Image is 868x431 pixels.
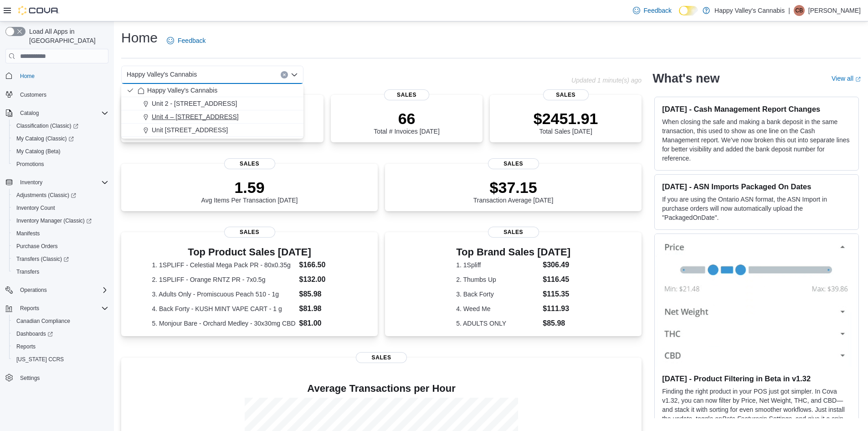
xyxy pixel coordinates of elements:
[16,373,43,384] a: Settings
[201,178,298,197] p: 1.59
[127,69,197,80] span: Happy Valley's Cannabis
[299,303,347,314] dd: $81.98
[20,305,39,312] span: Reports
[16,303,43,314] button: Reports
[9,227,112,240] button: Manifests
[9,119,112,132] a: Classification (Classic)
[9,327,112,340] a: Dashboards
[299,260,347,270] dd: $166.50
[16,230,40,237] span: Manifests
[808,5,861,16] p: [PERSON_NAME]
[13,228,108,239] span: Manifests
[456,247,570,258] h3: Top Brand Sales [DATE]
[13,133,108,144] span: My Catalog (Classic)
[13,354,108,365] span: Washington CCRS
[13,190,80,201] a: Adjustments (Classic)
[13,241,108,252] span: Purchase Orders
[152,112,239,121] span: Unit 4 – [STREET_ADDRESS]
[13,159,108,170] span: Promotions
[13,241,62,252] a: Purchase Orders
[9,240,112,253] button: Purchase Orders
[13,328,108,339] span: Dashboards
[473,178,554,197] p: $37.15
[224,158,275,169] span: Sales
[20,73,35,80] span: Home
[679,16,679,16] span: Dark Mode
[16,372,108,384] span: Settings
[16,177,46,188] button: Inventory
[20,374,40,382] span: Settings
[16,204,55,212] span: Inventory Count
[456,319,539,328] dt: 5. ADULTS ONLY
[16,108,108,119] span: Catalog
[13,266,108,277] span: Transfers
[16,285,51,296] button: Operations
[488,158,539,169] span: Sales
[152,99,237,108] span: Unit 2 - [STREET_ADDRESS]
[18,6,59,15] img: Cova
[2,69,112,82] button: Home
[121,84,303,97] button: Happy Valley's Cannabis
[679,6,698,16] input: Dark Mode
[9,253,112,265] a: Transfers (Classic)
[488,227,539,238] span: Sales
[13,341,108,352] span: Reports
[152,275,295,284] dt: 2. 1SPLIFF - Orange RNTZ PR - 7x0.5g
[571,77,642,84] p: Updated 1 minute(s) ago
[20,179,42,186] span: Inventory
[13,146,108,157] span: My Catalog (Beta)
[16,70,108,81] span: Home
[178,36,205,45] span: Feedback
[374,109,439,135] div: Total # Invoices [DATE]
[662,104,851,114] h3: [DATE] - Cash Management Report Changes
[16,122,78,130] span: Classification (Classic)
[456,260,539,270] dt: 1. 1Spliff
[13,341,39,352] a: Reports
[20,286,47,294] span: Operations
[662,117,851,163] p: When closing the safe and making a bank deposit in the same transaction, this used to show as one...
[16,161,44,168] span: Promotions
[16,303,108,314] span: Reports
[9,353,112,366] button: [US_STATE] CCRS
[13,266,43,277] a: Transfers
[714,5,785,16] p: Happy Valley's Cannabis
[20,91,46,99] span: Customers
[152,304,295,313] dt: 4. Back Forty - KUSH MINT VAPE CART - 1 g
[16,285,108,296] span: Operations
[13,328,56,339] a: Dashboards
[16,268,39,275] span: Transfers
[16,330,53,338] span: Dashboards
[13,316,74,327] a: Canadian Compliance
[13,354,67,365] a: [US_STATE] CCRS
[121,29,158,47] h1: Home
[16,108,42,119] button: Catalog
[9,158,112,171] button: Promotions
[13,203,59,213] a: Inventory Count
[13,190,108,201] span: Adjustments (Classic)
[121,97,303,110] button: Unit 2 - [STREET_ADDRESS]
[356,352,407,363] span: Sales
[788,5,790,16] p: |
[13,228,43,239] a: Manifests
[374,109,439,128] p: 66
[9,145,112,158] button: My Catalog (Beta)
[13,120,82,131] a: Classification (Classic)
[299,318,347,329] dd: $81.00
[543,274,570,285] dd: $116.45
[2,107,112,119] button: Catalog
[543,289,570,300] dd: $115.35
[9,340,112,353] button: Reports
[16,135,74,142] span: My Catalog (Classic)
[9,202,112,214] button: Inventory Count
[16,255,69,263] span: Transfers (Classic)
[9,214,112,227] a: Inventory Manager (Classic)
[299,274,347,285] dd: $132.00
[16,89,108,100] span: Customers
[662,374,851,383] h3: [DATE] - Product Filtering in Beta in v1.32
[2,176,112,189] button: Inventory
[534,109,598,128] p: $2451.91
[281,71,288,78] button: Clear input
[629,1,675,20] a: Feedback
[13,254,72,265] a: Transfers (Classic)
[543,260,570,270] dd: $306.49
